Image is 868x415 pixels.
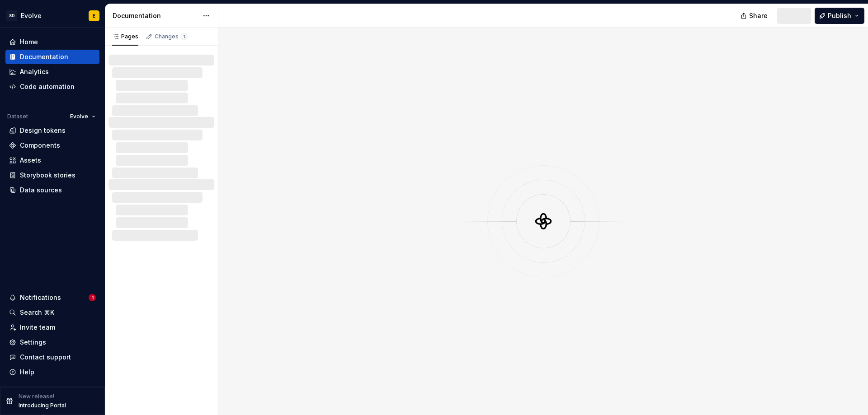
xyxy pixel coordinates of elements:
[20,67,49,76] div: Analytics
[736,8,774,24] button: Share
[749,11,768,20] span: Share
[19,402,66,409] p: Introducing Portal
[20,368,34,377] div: Help
[5,79,99,94] a: Code automation
[20,186,62,195] div: Data sources
[5,335,99,350] a: Settings
[89,294,96,301] span: 1
[20,82,75,91] div: Code automation
[5,290,99,305] button: Notifications1
[20,156,41,165] div: Assets
[5,320,99,335] a: Invite team
[6,10,17,21] div: SD
[7,113,28,120] div: Dataset
[20,37,38,47] div: Home
[20,171,75,180] div: Storybook stories
[20,52,68,61] div: Documentation
[93,12,95,19] div: E
[5,168,99,182] a: Storybook stories
[20,353,71,362] div: Contact support
[5,138,99,153] a: Components
[66,110,99,123] button: Evolve
[5,50,99,64] a: Documentation
[20,293,61,302] div: Notifications
[5,305,99,320] button: Search ⌘K
[20,323,55,332] div: Invite team
[5,153,99,168] a: Assets
[21,11,42,20] div: Evolve
[5,65,99,79] a: Analytics
[2,6,103,25] button: SDEvolveE
[5,350,99,364] button: Contact support
[828,11,851,20] span: Publish
[70,113,88,120] span: Evolve
[5,365,99,379] button: Help
[20,338,46,347] div: Settings
[180,33,188,40] span: 1
[113,11,198,20] div: Documentation
[20,141,60,150] div: Components
[20,126,66,135] div: Design tokens
[815,8,864,24] button: Publish
[155,33,188,40] div: Changes
[5,183,99,197] a: Data sources
[20,308,54,317] div: Search ⌘K
[5,123,99,138] a: Design tokens
[19,393,54,400] p: New release!
[112,33,138,40] div: Pages
[5,35,99,49] a: Home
